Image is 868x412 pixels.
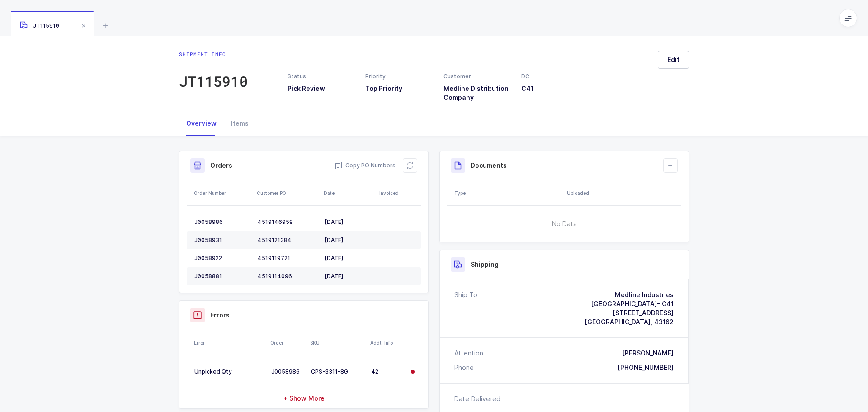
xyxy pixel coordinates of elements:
h3: C41 [521,84,588,93]
h3: Errors [210,311,230,320]
div: Date [324,189,374,197]
div: [DATE] [325,273,373,280]
div: Ship To [454,290,477,327]
div: DC [521,72,588,81]
div: Order [270,339,305,346]
div: [STREET_ADDRESS] [585,308,674,317]
div: Medline Industries [585,290,674,299]
span: + Show More [283,394,325,403]
div: 42 [371,368,404,375]
div: [PERSON_NAME] [622,349,674,358]
div: 4519146959 [258,218,317,226]
div: Shipment info [179,51,248,58]
div: SKU [310,339,365,346]
span: Edit [667,55,679,64]
div: Customer [443,72,510,81]
button: Copy PO Numbers [335,161,396,170]
div: Invoiced [379,189,418,197]
div: CPS-3311-8G [311,368,364,375]
span: No Data [506,210,623,237]
div: J0058881 [194,273,250,280]
div: 4519121384 [258,237,317,244]
div: Addtl Info [370,339,405,346]
h3: Pick Review [288,84,354,93]
span: JT115910 [20,22,59,29]
div: Date Delivered [454,394,504,403]
div: [DATE] [325,237,373,244]
div: [PHONE_NUMBER] [618,363,674,372]
div: Priority [365,72,432,81]
div: + Show More [179,388,428,408]
h3: Top Priority [365,84,432,93]
div: J0058986 [194,218,250,226]
h3: Orders [210,161,232,170]
div: 4519119721 [258,255,317,262]
div: Attention [454,349,483,358]
h3: Documents [471,161,507,170]
div: Type [454,189,561,197]
span: [GEOGRAPHIC_DATA], 43162 [585,318,674,326]
div: Order Number [194,189,251,197]
div: Customer PO [257,189,318,197]
div: Unpicked Qty [194,368,264,375]
div: 4519114096 [258,273,317,280]
h3: Medline Distribution Company [443,84,510,102]
div: J0058986 [271,368,304,375]
div: Items [224,111,256,136]
button: Edit [658,51,689,69]
div: Error [194,339,265,346]
div: J0058931 [194,237,250,244]
div: Phone [454,363,474,372]
div: [DATE] [325,255,373,262]
div: [DATE] [325,218,373,226]
div: Overview [179,111,224,136]
div: Uploaded [567,189,679,197]
div: Status [288,72,354,81]
h3: Shipping [471,260,499,269]
div: [GEOGRAPHIC_DATA]– C41 [585,299,674,308]
div: J0058922 [194,255,250,262]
